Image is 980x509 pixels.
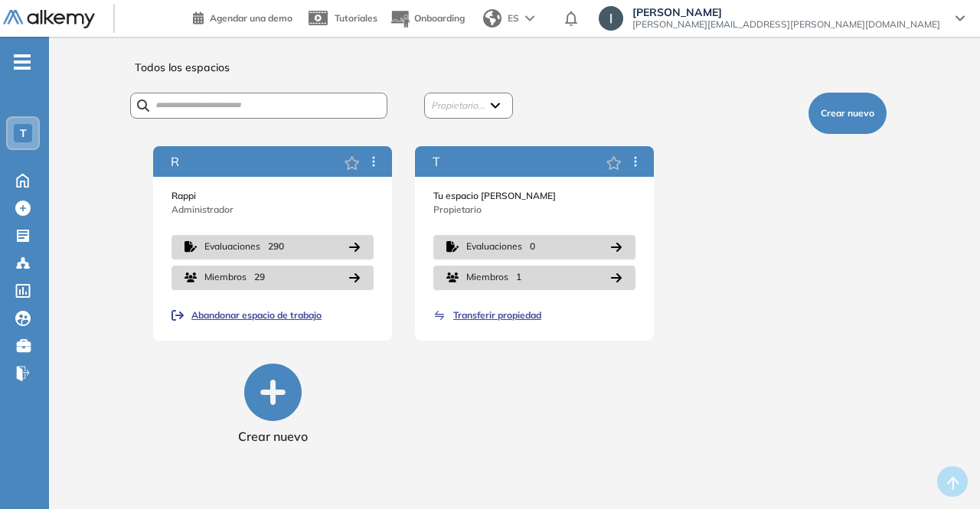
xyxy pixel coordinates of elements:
button: Crear nuevo [238,364,308,445]
span: Evaluaciones [204,240,260,254]
img: world [483,9,501,28]
span: ES [508,11,519,25]
span: 0 [530,240,535,254]
span: Agendar una demo [210,12,292,24]
button: Onboarding [390,2,465,35]
span: Tutoriales [335,12,377,24]
img: Logo [3,10,95,29]
span: Propietario... [431,100,485,112]
button: Miembros1 [433,266,635,290]
span: Onboarding [414,12,465,24]
span: 29 [254,270,265,285]
p: Tu espacio [PERSON_NAME] [433,189,635,203]
button: Evaluaciones290 [171,235,374,259]
span: Miembros [466,270,508,285]
span: T [20,127,27,139]
span: Crear nuevo [238,427,308,445]
button: Crear nuevo [808,93,887,134]
span: [PERSON_NAME] [632,6,940,18]
span: R [171,152,179,171]
span: T [433,152,440,171]
p: Propietario [433,203,635,217]
span: Miembros [204,270,247,285]
p: Administrador [171,203,374,217]
button: Transferir propiedad [433,308,541,322]
span: Transferir propiedad [453,308,541,322]
span: 290 [268,240,284,254]
p: Rappi [171,189,374,203]
a: Agendar una demo [193,8,292,26]
span: Evaluaciones [466,240,522,254]
i: - [14,60,31,64]
button: Miembros29 [171,266,374,290]
img: arrow [525,15,534,21]
span: [PERSON_NAME][EMAIL_ADDRESS][PERSON_NAME][DOMAIN_NAME] [632,18,940,31]
h1: Todos los espacios [135,61,230,74]
span: 1 [516,270,521,285]
span: Abandonar espacio de trabajo [191,308,322,322]
button: Evaluaciones0 [433,235,635,259]
button: Abandonar espacio de trabajo [171,308,322,322]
